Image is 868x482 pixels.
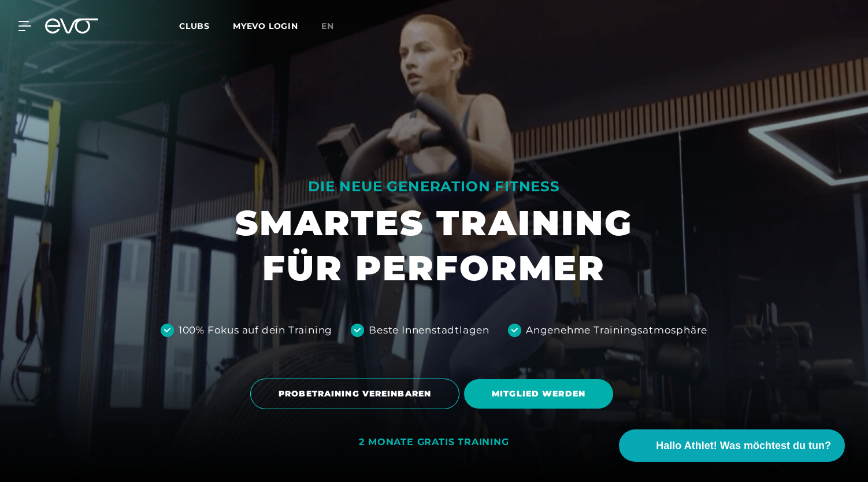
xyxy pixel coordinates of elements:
[233,21,298,31] a: MYEVO LOGIN
[179,323,332,338] div: 100% Fokus auf dein Training
[492,388,585,400] span: MITGLIED WERDEN
[235,177,633,196] div: DIE NEUE GENERATION FITNESS
[321,21,334,31] span: en
[464,370,618,417] a: MITGLIED WERDEN
[656,438,831,454] span: Hallo Athlet! Was möchtest du tun?
[250,370,464,418] a: PROBETRAINING VEREINBAREN
[619,429,845,462] button: Hallo Athlet! Was möchtest du tun?
[235,201,633,291] h1: SMARTES TRAINING FÜR PERFORMER
[279,388,431,400] span: PROBETRAINING VEREINBAREN
[526,323,707,338] div: Angenehme Trainingsatmosphäre
[369,323,489,338] div: Beste Innenstadtlagen
[321,20,348,33] a: en
[179,20,233,31] a: Clubs
[359,436,509,448] div: 2 MONATE GRATIS TRAINING
[179,21,210,31] span: Clubs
